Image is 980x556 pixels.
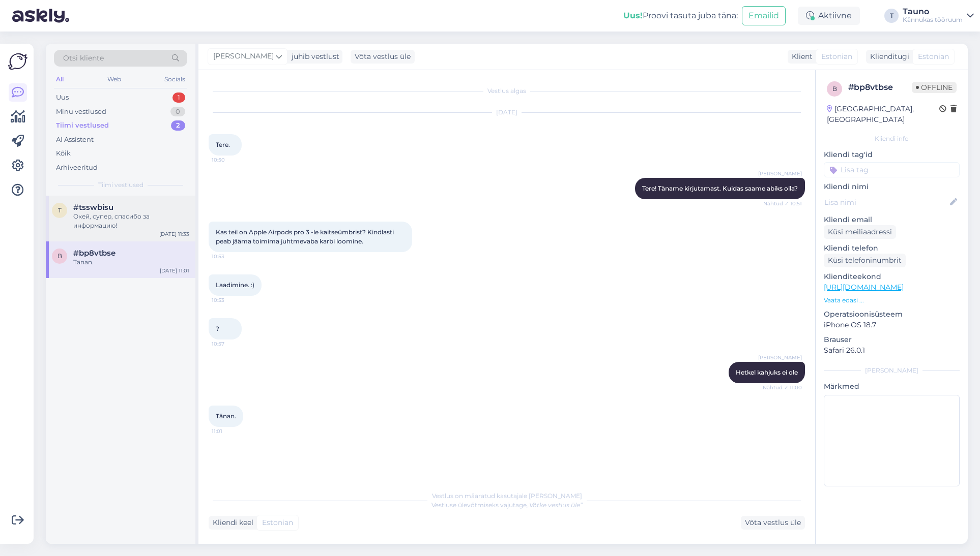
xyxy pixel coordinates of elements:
[73,258,189,267] div: Tänan.
[212,296,250,304] span: 10:53
[824,271,960,282] p: Klienditeekond
[824,381,960,392] p: Märkmed
[824,320,960,330] p: iPhone OS 18.7
[824,197,948,208] input: Lisa nimi
[623,10,738,22] div: Proovi tasuta juba täna:
[642,184,798,192] span: Tere! Täname kirjutamast. Kuidas saame abiks olla?
[213,51,274,62] span: [PERSON_NAME]
[827,104,939,125] div: [GEOGRAPHIC_DATA], [GEOGRAPHIC_DATA]
[170,107,185,117] div: 0
[216,325,219,332] span: ?
[63,53,104,64] span: Otsi kliente
[212,427,250,435] span: 11:01
[736,368,798,376] span: Hetkel kahjuks ei ole
[824,283,904,292] a: [URL][DOMAIN_NAME]
[56,135,94,145] div: AI Assistent
[159,230,189,238] div: [DATE] 11:33
[741,516,805,530] div: Võta vestlus üle
[824,214,960,225] p: Kliendi email
[216,228,395,245] span: Kas teil on Apple Airpods pro 3 -le kaitseümbrist? Kindlasti peab jääma toimima juhtmevaba karbi ...
[758,354,802,361] span: [PERSON_NAME]
[98,180,143,190] span: Tiimi vestlused
[73,203,113,212] span: #tsswbisu
[209,86,805,96] div: Vestlus algas
[56,92,69,103] div: Uus
[287,51,339,62] div: juhib vestlust
[903,8,963,16] div: Tauno
[824,225,896,239] div: Küsi meiliaadressi
[824,345,960,356] p: Safari 26.0.1
[912,82,957,93] span: Offline
[162,73,187,86] div: Socials
[216,412,236,420] span: Tänan.
[866,51,909,62] div: Klienditugi
[56,148,71,159] div: Kõik
[763,200,802,207] span: Nähtud ✓ 10:51
[832,85,837,92] span: b
[209,108,805,117] div: [DATE]
[788,51,813,62] div: Klient
[821,51,852,62] span: Estonian
[56,107,106,117] div: Minu vestlused
[903,8,974,24] a: TaunoKännukas tööruum
[212,253,250,260] span: 10:53
[57,252,62,260] span: b
[216,141,230,148] span: Tere.
[824,296,960,305] p: Vaata edasi ...
[58,206,62,214] span: t
[742,6,786,25] button: Emailid
[212,156,250,164] span: 10:50
[209,517,253,528] div: Kliendi keel
[212,340,250,348] span: 10:57
[8,52,27,71] img: Askly Logo
[56,163,98,173] div: Arhiveeritud
[798,7,860,25] div: Aktiivne
[54,73,66,86] div: All
[824,309,960,320] p: Operatsioonisüsteem
[903,16,963,24] div: Kännukas tööruum
[824,334,960,345] p: Brauser
[623,11,643,20] b: Uus!
[824,134,960,143] div: Kliendi info
[172,92,185,103] div: 1
[432,492,582,500] span: Vestlus on määratud kasutajale [PERSON_NAME]
[73,212,189,230] div: Окей, супер, спасибо за информацию!
[56,120,109,131] div: Tiimi vestlused
[431,501,583,509] span: Vestluse ülevõtmiseks vajutage
[527,501,583,509] i: „Võtke vestlus üle”
[73,249,116,258] span: #bp8vtbse
[262,517,293,528] span: Estonian
[824,162,960,177] input: Lisa tag
[824,243,960,254] p: Kliendi telefon
[171,120,185,131] div: 2
[216,281,254,289] span: Laadimine. :)
[160,267,189,274] div: [DATE] 11:01
[824,149,960,160] p: Kliendi tag'id
[758,170,802,177] span: [PERSON_NAME]
[105,73,123,86] div: Web
[918,51,949,62] span: Estonian
[351,50,415,64] div: Võta vestlus üle
[884,9,899,23] div: T
[848,81,912,94] div: # bp8vtbse
[824,254,906,267] div: Küsi telefoninumbrit
[763,384,802,391] span: Nähtud ✓ 11:00
[824,366,960,375] div: [PERSON_NAME]
[824,181,960,192] p: Kliendi nimi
